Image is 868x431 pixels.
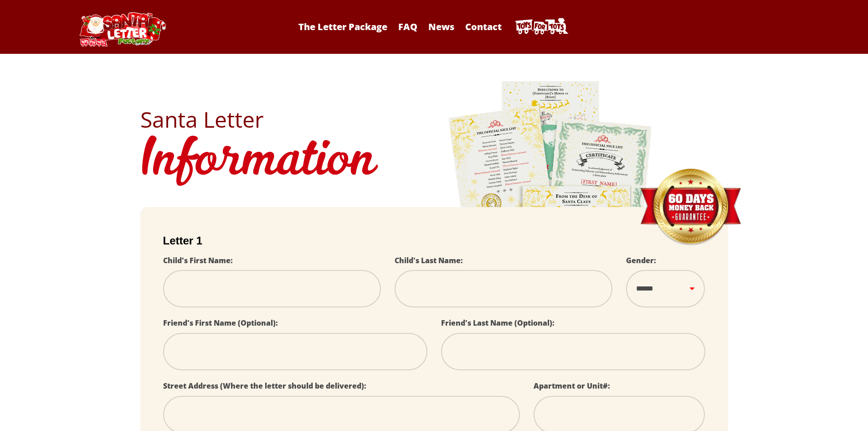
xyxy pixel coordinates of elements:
[163,381,366,391] label: Street Address (Where the letter should be delivered):
[140,130,728,193] h1: Information
[534,381,610,391] label: Apartment or Unit#:
[424,21,459,33] a: News
[163,318,278,328] label: Friend's First Name (Optional):
[77,12,168,47] img: Santa Letter Logo
[294,21,392,33] a: The Letter Package
[163,234,705,247] h2: Letter 1
[163,255,233,265] label: Child's First Name:
[448,80,653,335] img: letters.png
[626,255,656,265] label: Gender:
[395,255,463,265] label: Child's Last Name:
[441,318,555,328] label: Friend's Last Name (Optional):
[394,21,422,33] a: FAQ
[461,21,506,33] a: Contact
[639,168,742,246] img: Money Back Guarantee
[140,109,728,130] h2: Santa Letter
